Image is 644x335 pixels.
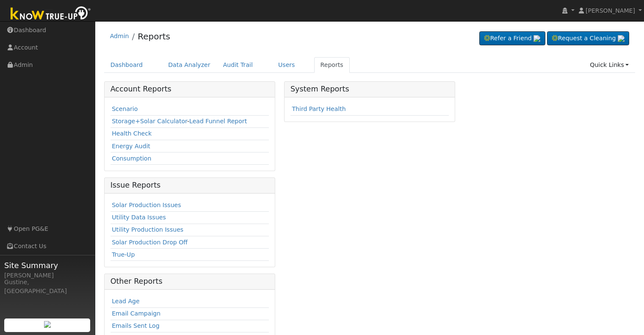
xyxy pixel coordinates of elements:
[314,57,350,73] a: Reports
[162,57,217,73] a: Data Analyzer
[6,5,95,24] img: Know True-Up
[618,35,625,42] img: retrieve
[44,321,51,328] img: retrieve
[112,239,188,246] a: Solar Production Drop Off
[217,57,259,73] a: Audit Trail
[290,85,449,94] h5: System Reports
[292,105,345,112] a: Third Party Health
[4,271,91,280] div: [PERSON_NAME]
[112,226,183,233] a: Utility Production Issues
[138,31,170,42] a: Reports
[112,118,187,125] a: Storage+Solar Calculator
[112,214,166,221] a: Utility Data Issues
[112,251,135,258] a: True-Up
[4,260,91,271] span: Site Summary
[272,57,301,73] a: Users
[111,181,269,190] h5: Issue Reports
[110,33,129,39] a: Admin
[4,278,91,296] div: Gustine, [GEOGRAPHIC_DATA]
[189,118,247,125] a: Lead Funnel Report
[479,31,545,46] a: Refer a Friend
[111,115,269,127] td: -
[112,202,181,208] a: Solar Production Issues
[112,105,138,112] a: Scenario
[112,310,160,317] a: Email Campaign
[111,85,269,94] h5: Account Reports
[111,277,269,286] h5: Other Reports
[583,57,635,73] a: Quick Links
[112,155,151,162] a: Consumption
[112,298,140,305] a: Lead Age
[533,35,540,42] img: retrieve
[112,130,152,137] a: Health Check
[112,322,160,329] a: Emails Sent Log
[586,7,635,14] span: [PERSON_NAME]
[112,143,150,150] a: Energy Audit
[547,31,629,46] a: Request a Cleaning
[104,57,149,73] a: Dashboard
